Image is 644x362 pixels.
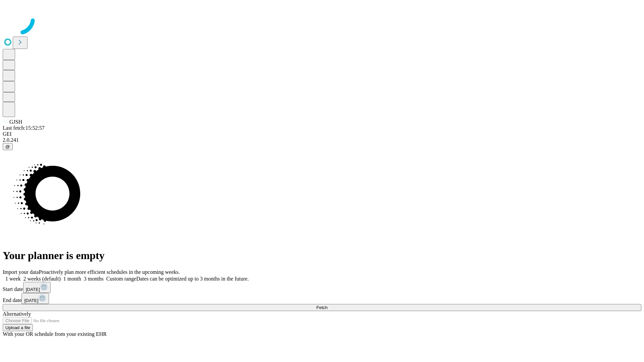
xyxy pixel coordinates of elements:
[136,276,249,282] span: Dates can be optimized up to 3 months in the future.
[3,311,31,317] span: Alternatively
[24,298,38,303] span: [DATE]
[84,276,104,282] span: 3 months
[3,125,45,131] span: Last fetch: 15:52:57
[106,276,136,282] span: Custom range
[3,282,641,293] div: Start date
[26,287,40,292] span: [DATE]
[3,137,641,143] div: 2.0.241
[3,131,641,137] div: GEI
[3,324,33,331] button: Upload a file
[3,249,641,262] h1: Your planner is empty
[5,276,21,282] span: 1 week
[23,276,61,282] span: 2 weeks (default)
[3,293,641,304] div: End date
[9,119,22,125] span: GJSH
[39,269,180,275] span: Proactively plan more efficient schedules in the upcoming weeks.
[3,331,107,337] span: With your OR schedule from your existing EHR
[63,276,81,282] span: 1 month
[316,305,327,310] span: Fetch
[3,143,13,150] button: @
[5,144,10,149] span: @
[23,282,51,293] button: [DATE]
[3,304,641,311] button: Fetch
[3,269,39,275] span: Import your data
[21,293,49,304] button: [DATE]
